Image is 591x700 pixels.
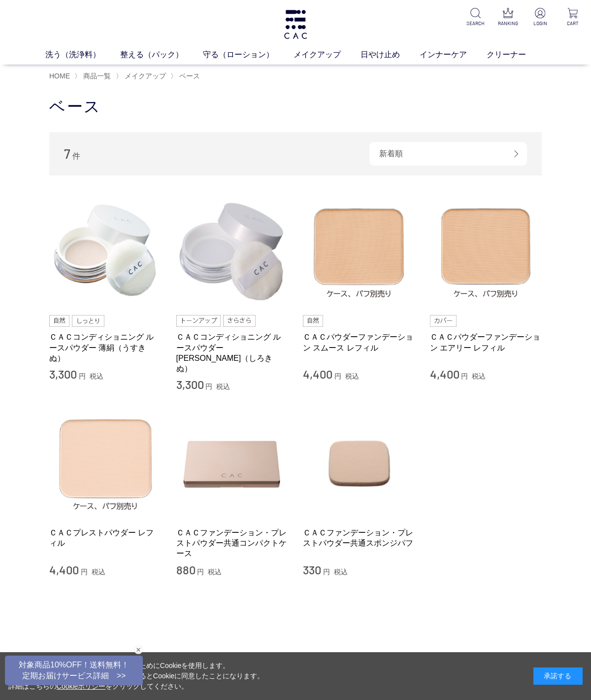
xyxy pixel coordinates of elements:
span: 税込 [208,568,222,576]
a: RANKING [497,8,518,27]
span: 880 [176,562,196,577]
span: 3,300 [49,367,77,381]
span: 税込 [334,568,348,576]
a: SEARCH [465,8,486,27]
a: 整える（パック） [120,49,203,61]
img: トーンアップ [176,315,221,327]
li: 〉 [116,71,168,81]
span: 円 [323,568,330,576]
a: ＣＡＣパウダーファンデーション スムース レフィル [303,332,415,353]
span: 税込 [216,383,230,390]
img: ＣＡＣプレストパウダー レフィル [49,407,162,520]
span: 件 [72,152,80,160]
img: ＣＡＣファンデーション・プレストパウダー共通コンパクトケース [176,407,289,520]
img: ＣＡＣファンデーション・プレストパウダー共通スポンジパフ [303,407,415,520]
img: 自然 [303,315,323,327]
img: しっとり [72,315,104,327]
span: 税込 [472,372,486,380]
div: 承諾する [533,667,583,685]
a: HOME [49,72,70,80]
h1: ベース [49,96,542,117]
a: 守る（ローション） [203,49,294,61]
a: ＣＡＣファンデーション・プレストパウダー共通スポンジパフ [303,527,415,549]
a: メイクアップ [123,72,166,80]
span: 330 [303,562,321,577]
span: 4,400 [303,367,332,381]
span: 7 [64,146,70,161]
span: 税込 [92,568,105,576]
span: 4,400 [49,562,79,577]
span: 円 [81,568,88,576]
span: 税込 [90,372,103,380]
span: 円 [79,372,86,380]
span: 円 [461,372,468,380]
span: 円 [205,383,212,390]
img: ＣＡＣパウダーファンデーション エアリー レフィル [430,195,542,308]
img: logo [283,10,308,39]
a: ベース [177,72,200,80]
span: 商品一覧 [83,72,111,80]
a: ＣＡＣパウダーファンデーション エアリー レフィル [430,332,542,353]
span: メイクアップ [125,72,166,80]
span: 税込 [345,372,359,380]
span: 4,400 [430,367,460,381]
a: インナーケア [420,49,487,61]
p: RANKING [497,20,518,27]
a: ＣＡＣコンディショニング ルースパウダー 薄絹（うすきぬ） [49,332,162,363]
span: 円 [197,568,204,576]
img: ＣＡＣコンディショニング ルースパウダー 白絹（しろきぬ） [176,195,289,308]
p: CART [562,20,583,27]
a: ＣＡＣプレストパウダー レフィル [49,527,162,549]
a: ＣＡＣコンディショニング ルースパウダー [PERSON_NAME]（しろきぬ） [176,332,289,374]
img: 自然 [49,315,69,327]
li: 〉 [170,71,202,81]
a: CART [562,8,583,27]
a: ＣＡＣファンデーション・プレストパウダー共通コンパクトケース [176,527,289,559]
img: さらさら [223,315,256,327]
a: 日やけ止め [361,49,420,61]
a: 洗う（洗浄料） [45,49,120,61]
span: ベース [179,72,200,80]
span: 円 [334,372,341,380]
p: SEARCH [465,20,486,27]
a: メイクアップ [294,49,361,61]
img: ＣＡＣパウダーファンデーション スムース レフィル [303,195,415,308]
span: 3,300 [176,377,204,391]
a: LOGIN [530,8,551,27]
img: ＣＡＣコンディショニング ルースパウダー 薄絹（うすきぬ） [49,195,162,308]
p: LOGIN [530,20,551,27]
li: 〉 [74,71,113,81]
a: 商品一覧 [81,72,111,80]
img: カバー [430,315,457,327]
a: クリーナー [487,49,546,61]
div: 新着順 [369,142,527,166]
